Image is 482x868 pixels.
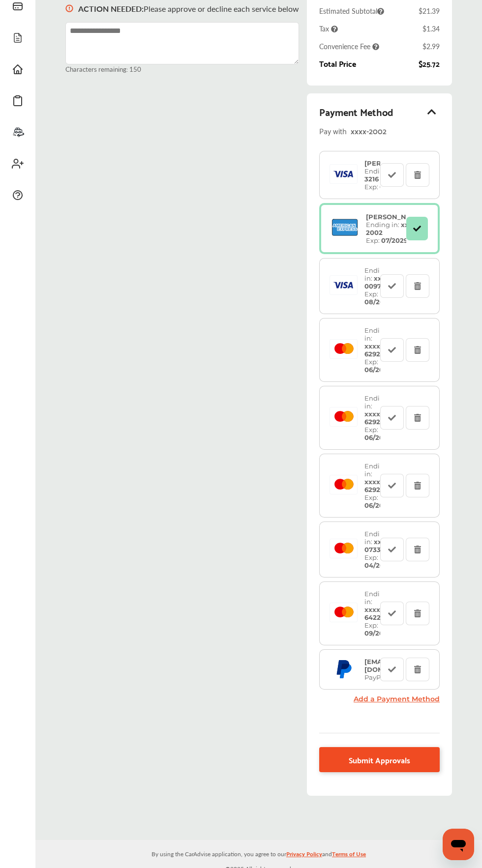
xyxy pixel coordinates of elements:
strong: [EMAIL_ADDRESS][DOMAIN_NAME] [364,658,428,673]
span: Pay with [319,124,347,137]
strong: xxxx- 3216 [364,167,418,183]
strong: 08/2026 [364,298,392,306]
div: Ending in: Exp: [360,159,427,191]
div: $1.34 [422,24,440,33]
a: Terms of Use [332,848,366,864]
span: Estimated Subtotal [319,6,384,16]
strong: 04/2025 [364,561,392,569]
div: Payment Method [319,103,440,120]
strong: xxxx- 6292 [364,478,383,493]
div: xxxx- 2002 [351,124,440,137]
div: Ending in: Exp: [360,530,397,569]
span: Convenience Fee [319,41,379,51]
div: PayPal [360,658,428,681]
div: Ending in: Exp: [360,462,396,509]
div: Ending in: Exp: [360,590,396,637]
strong: xxxx- 0097 [364,274,392,290]
div: Ending in: Exp: [360,326,396,374]
div: $25.72 [419,59,440,68]
div: Ending in: Exp: [360,394,396,441]
div: Total Price [319,59,356,68]
small: Characters remaining: 150 [65,64,299,74]
span: Submit Approvals [349,753,410,766]
strong: xxxx- 0733 [364,538,392,553]
div: Ending in: Exp: [360,266,397,306]
strong: xxxx- 6422 [364,606,383,621]
strong: 06/2025 [364,366,392,374]
p: Please approve or decline each service below [78,3,299,14]
a: Submit Approvals [319,747,440,772]
strong: xxxx- 6292 [364,342,383,358]
strong: 07/2029 [381,236,408,244]
a: Add a Payment Method [354,694,440,703]
strong: xxxx- 6292 [364,410,383,426]
div: Ending in: Exp: [361,213,429,244]
strong: [PERSON_NAME] [366,213,424,221]
a: Privacy Policy [286,848,322,864]
div: $21.39 [419,6,440,16]
span: Tax [319,24,338,33]
strong: 09/2030 [380,183,407,191]
div: $2.99 [422,41,440,51]
strong: xxxx- 2002 [366,221,419,236]
strong: 06/2025 [364,434,392,441]
iframe: Button to launch messaging window [443,829,474,860]
strong: 06/2025 [364,501,392,509]
strong: [PERSON_NAME] [364,159,422,167]
b: ACTION NEEDED : [78,3,144,14]
strong: 09/2025 [364,629,392,637]
p: By using the CarAdvise application, you agree to our and [35,848,482,859]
